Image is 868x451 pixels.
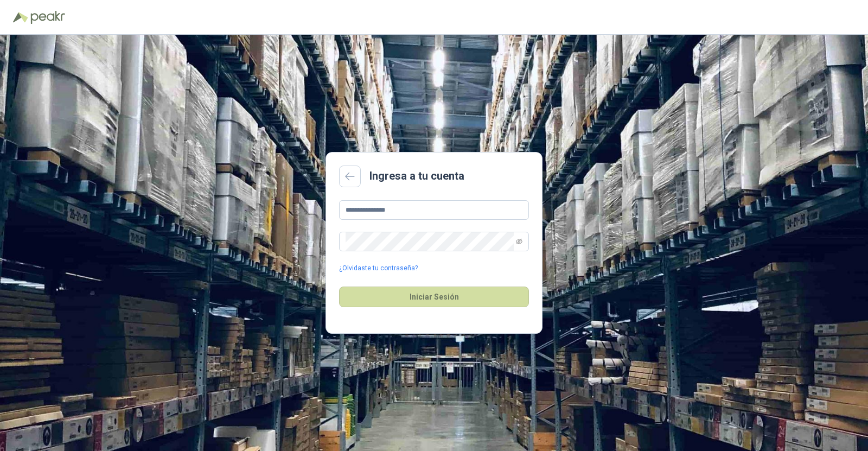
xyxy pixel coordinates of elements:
[13,12,28,23] img: Logo
[369,168,464,185] h2: Ingresa a tu cuenta
[516,238,522,245] span: eye-invisible
[339,287,529,307] button: Iniciar Sesión
[30,11,65,24] img: Peakr
[339,263,418,274] a: ¿Olvidaste tu contraseña?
